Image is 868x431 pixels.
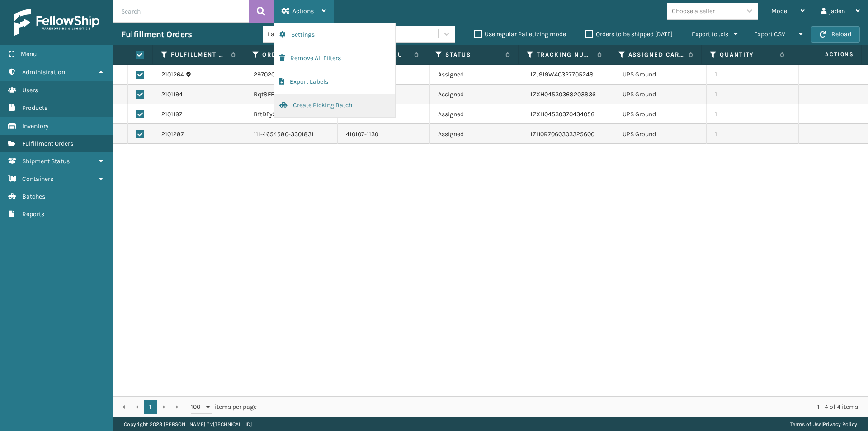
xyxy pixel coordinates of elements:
button: Remove All Filters [274,47,395,70]
span: 100 [191,403,204,412]
td: UPS Ground [614,124,707,144]
a: 2101287 [161,130,184,139]
a: 2101194 [161,90,183,99]
label: Orders to be shipped [DATE] [585,30,673,38]
span: Inventory [22,122,49,130]
div: 1 - 4 of 4 items [269,403,858,412]
td: Assigned [430,104,522,124]
a: 1ZH0R7060303325600 [530,130,594,138]
span: Actions [796,47,859,62]
span: Products [22,104,47,112]
span: items per page [191,400,257,414]
span: Fulfillment Orders [22,140,73,147]
td: Assigned [430,124,522,144]
label: Assigned Carrier Service [628,51,684,59]
button: Create Picking Batch [274,94,395,117]
td: 1 [707,65,799,85]
td: 1 [707,104,799,124]
a: 2101197 [161,110,182,119]
td: 1 [707,124,799,144]
img: logo [14,9,99,36]
td: BftDFy5Gl [245,104,338,124]
button: Reload [811,26,860,43]
label: Status [445,51,501,59]
span: Shipment Status [22,157,70,165]
div: Choose a seller [672,6,715,16]
span: Mode [771,7,787,15]
td: Bqt8FF5Gl [245,85,338,104]
a: Privacy Policy [823,421,857,427]
div: | [790,417,857,431]
div: Last 90 Days [268,29,338,39]
span: Users [22,86,38,94]
a: 1ZJ919W40327705248 [530,71,594,78]
td: UPS Ground [614,104,707,124]
label: Order Number [262,51,318,59]
a: 410107-1130 [346,130,378,138]
span: Export CSV [754,30,785,38]
span: Reports [22,210,44,218]
span: Administration [22,68,65,76]
button: Settings [274,23,395,47]
label: Tracking Number [537,51,592,59]
h3: Fulfillment Orders [121,29,192,40]
span: Export to .xls [692,30,728,38]
button: Export Labels [274,70,395,94]
a: 1 [144,400,157,414]
td: 111-4654580-3301831 [245,124,338,144]
td: 1 [707,85,799,104]
a: 2101264 [161,70,184,79]
td: Assigned [430,65,522,85]
span: Batches [22,193,45,200]
span: Actions [292,7,314,15]
a: 1ZXH04530370434056 [530,110,594,118]
span: Containers [22,175,53,183]
td: Assigned [430,85,522,104]
a: 1ZXH04530368203836 [530,90,596,98]
td: UPS Ground [614,65,707,85]
a: Terms of Use [790,421,821,427]
td: 29702065 [245,65,338,85]
span: Menu [21,50,37,58]
label: Use regular Palletizing mode [474,30,566,38]
p: Copyright 2023 [PERSON_NAME]™ v [TECHNICAL_ID] [124,417,252,431]
label: Fulfillment Order Id [171,51,226,59]
td: UPS Ground [614,85,707,104]
label: Quantity [720,51,775,59]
